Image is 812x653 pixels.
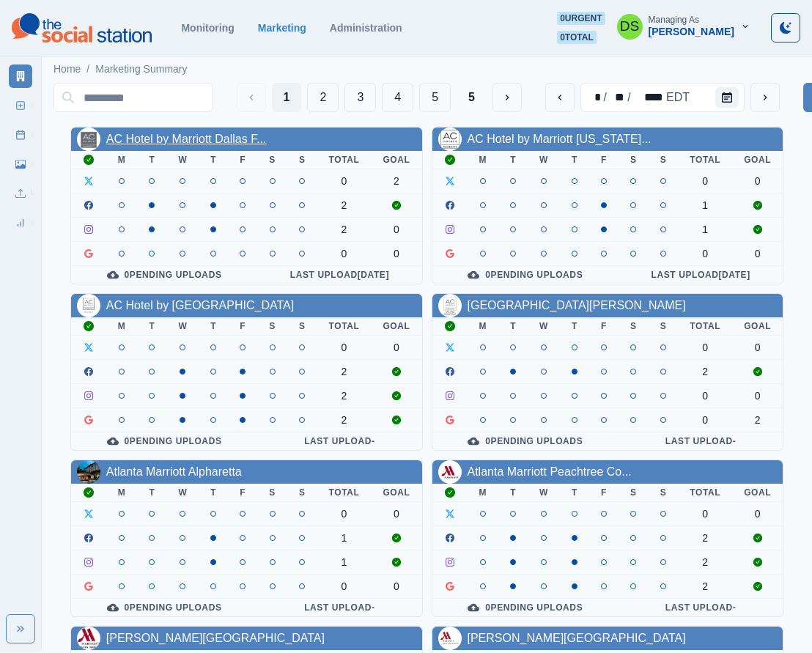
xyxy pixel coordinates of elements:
[106,151,138,169] th: M
[166,317,199,336] th: W
[630,435,771,447] div: Last Upload -
[199,484,228,502] th: T
[257,317,287,336] th: S
[744,175,771,187] div: 0
[237,83,266,112] button: Previous
[690,248,720,259] div: 0
[589,484,619,502] th: F
[468,465,632,478] a: Atlanta Marriott Peachtree Co...
[620,9,640,44] div: Dakota Saunders
[690,556,720,568] div: 2
[12,13,152,43] img: logoTextSVG.62801f218bc96a9b266caa72a09eb111.svg
[317,151,372,169] th: Total
[329,390,360,402] div: 2
[329,248,360,259] div: 0
[630,602,771,613] div: Last Upload -
[619,317,649,336] th: S
[744,342,771,353] div: 0
[468,299,686,311] a: [GEOGRAPHIC_DATA][PERSON_NAME]
[649,15,699,25] div: Managing As
[630,269,771,281] div: Last Upload [DATE]
[468,317,499,336] th: M
[106,632,325,644] a: [PERSON_NAME][GEOGRAPHIC_DATA]
[744,414,771,426] div: 2
[744,508,771,520] div: 0
[199,317,228,336] th: T
[228,317,257,336] th: F
[329,532,360,544] div: 1
[678,484,732,502] th: Total
[77,627,100,650] img: 291080590938539
[732,484,783,502] th: Goal
[744,248,771,259] div: 0
[371,151,421,169] th: Goal
[272,83,302,112] button: Page 1
[106,317,138,336] th: M
[329,556,360,568] div: 1
[619,151,649,169] th: S
[77,460,100,484] img: 330079020375911
[557,12,605,25] span: 0 urgent
[166,151,199,169] th: W
[329,199,360,211] div: 2
[690,414,720,426] div: 0
[498,151,528,169] th: T
[137,484,166,502] th: T
[498,317,528,336] th: T
[371,317,421,336] th: Goal
[77,128,100,151] img: 500705193750311
[257,484,287,502] th: S
[287,484,317,502] th: S
[269,435,410,447] div: Last Upload -
[492,83,522,112] button: Next Media
[584,89,691,106] div: Date
[383,224,410,235] div: 0
[9,94,32,117] a: New Post
[53,62,188,77] nav: breadcrumb
[287,151,317,169] th: S
[269,602,410,613] div: Last Upload -
[678,151,732,169] th: Total
[715,87,739,108] button: Calendar
[690,532,720,544] div: 2
[383,248,410,259] div: 0
[137,151,166,169] th: T
[690,508,720,520] div: 0
[329,414,360,426] div: 2
[605,12,762,41] button: Managing As[PERSON_NAME]
[444,269,608,281] div: 0 Pending Uploads
[732,317,783,336] th: Goal
[468,632,686,644] a: [PERSON_NAME][GEOGRAPHIC_DATA]
[438,294,462,317] img: 1696141550641320
[560,317,589,336] th: T
[438,627,462,650] img: 113881841955457
[77,294,100,317] img: 105729671590131
[83,602,246,613] div: 0 Pending Uploads
[649,26,734,38] div: [PERSON_NAME]
[584,89,602,106] div: month
[6,614,35,643] button: Expand
[626,89,632,106] div: /
[329,224,360,235] div: 2
[371,484,421,502] th: Goal
[545,83,575,112] button: previous
[690,342,720,353] div: 0
[690,224,720,235] div: 1
[383,83,414,112] button: Page 4
[528,151,560,169] th: W
[228,151,257,169] th: F
[83,435,246,447] div: 0 Pending Uploads
[560,151,589,169] th: T
[468,133,652,145] a: AC Hotel by Marriott [US_STATE]...
[269,269,410,281] div: Last Upload [DATE]
[317,484,372,502] th: Total
[602,89,608,106] div: /
[86,62,89,77] span: /
[649,484,679,502] th: S
[771,13,800,43] button: Toggle Mode
[420,83,451,112] button: Page 5
[678,317,732,336] th: Total
[137,317,166,336] th: T
[329,580,360,592] div: 0
[9,123,32,147] a: Post Schedule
